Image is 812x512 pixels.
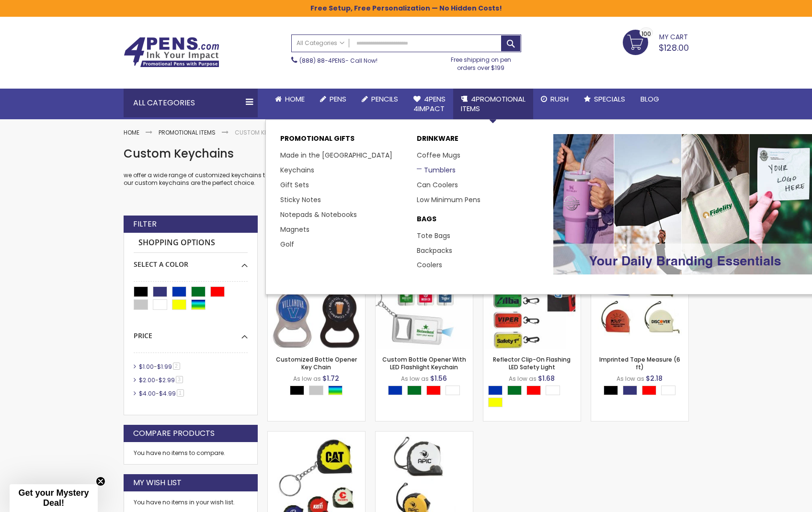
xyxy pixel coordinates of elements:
span: 4PROMOTIONAL ITEMS [461,94,526,114]
div: Green [507,386,522,395]
a: 4Pens4impact [406,89,453,120]
span: 3 [176,376,183,383]
a: Pencils [354,89,406,110]
span: Blog [640,94,659,104]
span: 100 [641,29,651,38]
a: DRINKWARE [417,134,544,148]
a: Custom Bottle Opener With LED Flashlight Keychain [382,355,466,371]
span: $1.68 [538,374,555,383]
a: Home [124,128,139,137]
a: Low Minimum Pens [417,195,480,205]
div: Select A Color [290,386,347,398]
a: Mini Tape Measure With Keychain [268,431,365,439]
span: $2.99 [159,376,175,384]
a: Rush [533,89,576,110]
a: Gift Sets [280,180,309,190]
div: Price [134,324,248,341]
div: All Categories [124,89,258,117]
span: 4Pens 4impact [413,94,446,114]
span: 1 [177,389,184,397]
span: $2.18 [646,374,663,383]
div: You have no items to compare. [124,442,258,465]
a: (888) 88-4PENS [299,57,345,65]
div: Royal Blue [623,386,637,395]
span: Pencils [371,94,398,104]
a: 4PROMOTIONALITEMS [453,89,533,120]
a: Sticky Notes [280,195,321,205]
span: $4.99 [159,389,176,398]
img: Customized Bottle Opener Key Chain [268,251,365,349]
strong: Custom Keychains [235,128,292,137]
img: 4Pens Custom Pens and Promotional Products [124,37,219,68]
span: As low as [509,375,537,383]
span: Get your Mystery Deal! [18,488,89,508]
div: Select A Color [488,386,581,410]
img: Custom Bottle Opener With LED Flashlight Keychain [376,251,473,349]
a: Coffee Mugs [417,150,460,160]
strong: Filter [133,219,157,229]
div: Red [426,386,441,395]
div: White [446,386,460,395]
a: Tumblers [417,165,456,175]
span: $1.56 [430,374,447,383]
span: - Call Now! [299,57,377,65]
div: White [661,386,675,395]
div: White [546,386,560,395]
span: Home [285,94,305,104]
a: Notepads & Notebooks [280,210,357,219]
p: Promotional Gifts [280,134,407,148]
span: $1.99 [157,363,172,371]
div: Red [642,386,656,395]
div: Blue [488,386,503,395]
img: Imprinted Tape Measure (6 ft) [591,251,688,349]
div: Silver [309,386,323,395]
a: Specials [576,89,633,110]
span: $4.00 [139,389,156,398]
span: $2.00 [139,376,155,384]
span: Specials [594,94,625,104]
a: Tote Bags [417,231,450,240]
div: Assorted [328,386,343,395]
span: 2 [173,363,180,370]
span: As low as [293,375,321,383]
div: Black [604,386,618,395]
a: Home [267,89,312,110]
a: $1.00-$1.992 [137,363,183,371]
a: Backpacks [417,246,452,255]
span: Rush [550,94,569,104]
span: As low as [401,375,429,383]
img: Reflector Clip-On Flashing LED Safety Light [483,251,581,349]
a: Personalized Tape Measure with Strap (10 ft) [376,431,473,439]
span: As low as [617,375,644,383]
a: All Categories [292,35,349,51]
span: Pens [330,94,346,104]
div: Free shipping on pen orders over $199 [441,52,521,71]
button: Close teaser [96,477,105,486]
a: Customized Bottle Opener Key Chain [276,355,357,371]
strong: Shopping Options [134,233,248,253]
strong: Compare Products [133,428,215,439]
div: Yellow [488,398,503,407]
a: Keychains [280,165,314,175]
div: Blue [388,386,402,395]
a: $2.00-$2.993 [137,376,186,384]
strong: My Wish List [133,478,182,488]
a: Made in the [GEOGRAPHIC_DATA] [280,150,392,160]
a: $4.00-$4.991 [137,389,187,398]
span: $128.00 [659,42,689,54]
div: Select A Color [604,386,680,398]
span: All Categories [297,39,344,47]
span: $1.00 [139,363,154,371]
a: Golf [280,239,294,249]
a: Reflector Clip-On Flashing LED Safety Light [493,355,571,371]
a: Promotional Items [159,128,216,137]
a: $128.00 100 [623,30,689,54]
a: BAGS [417,215,544,228]
div: Select A Color [134,253,248,269]
div: Black [290,386,304,395]
a: Can Coolers [417,180,458,190]
a: Imprinted Tape Measure (6 ft) [599,355,680,371]
span: $1.72 [322,374,339,383]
